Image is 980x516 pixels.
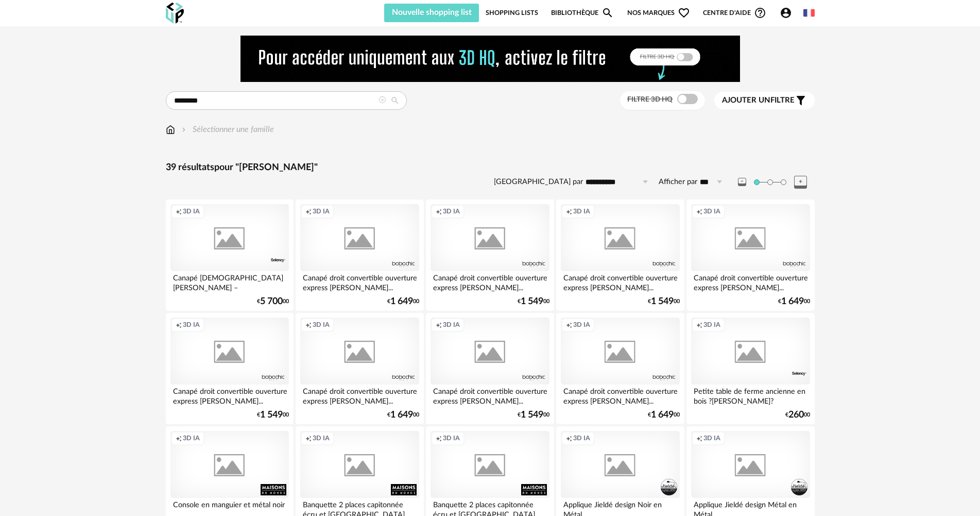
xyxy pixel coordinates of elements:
span: 1 549 [651,298,674,305]
span: 3D IA [573,434,590,442]
span: 3D IA [443,321,460,329]
a: Creation icon 3D IA Canapé droit convertible ouverture express [PERSON_NAME]... €1 54900 [556,199,684,311]
span: Creation icon [305,321,312,329]
div: € 00 [257,411,289,419]
span: 3D IA [573,321,590,329]
div: Canapé [DEMOGRAPHIC_DATA][PERSON_NAME] – [PERSON_NAME] [170,271,289,292]
span: Nos marques [627,4,690,22]
div: Canapé droit convertible ouverture express [PERSON_NAME]... [561,385,679,405]
div: Canapé droit convertible ouverture express [PERSON_NAME]... [431,385,549,405]
span: 3D IA [313,207,330,215]
span: Filtre 3D HQ [627,96,673,103]
a: Creation icon 3D IA Petite table de ferme ancienne en bois ?[PERSON_NAME]? €26000 [686,313,814,424]
span: 1 649 [390,298,413,305]
span: 3D IA [703,321,720,329]
div: Canapé droit convertible ouverture express [PERSON_NAME]... [300,271,419,292]
span: 260 [788,411,804,419]
span: 3D IA [443,207,460,215]
span: Creation icon [696,321,702,329]
button: Nouvelle shopping list [384,4,479,22]
img: fr [803,7,815,19]
span: Creation icon [566,434,572,442]
span: Magnify icon [601,7,614,19]
span: 3D IA [183,434,200,442]
div: Canapé droit convertible ouverture express [PERSON_NAME]... [561,271,679,292]
button: Ajouter unfiltre Filter icon [714,92,815,109]
div: € 00 [387,298,419,305]
div: € 00 [518,298,549,305]
a: Creation icon 3D IA Canapé droit convertible ouverture express [PERSON_NAME]... €1 54900 [166,313,294,424]
span: Creation icon [305,207,312,215]
label: Afficher par [659,177,697,187]
label: [GEOGRAPHIC_DATA] par [494,177,583,187]
span: Filter icon [795,94,807,107]
span: Creation icon [696,434,702,442]
span: 1 549 [260,411,283,419]
span: 5 700 [260,298,283,305]
div: Canapé droit convertible ouverture express [PERSON_NAME]... [170,385,289,405]
div: € 00 [257,298,289,305]
div: € 00 [648,298,680,305]
span: 3D IA [443,434,460,442]
span: Creation icon [176,434,182,442]
span: Account Circle icon [780,7,792,19]
a: BibliothèqueMagnify icon [551,4,614,22]
span: Ajouter un [722,96,770,104]
a: Creation icon 3D IA Canapé droit convertible ouverture express [PERSON_NAME]... €1 64900 [296,199,423,311]
a: Creation icon 3D IA Canapé [DEMOGRAPHIC_DATA][PERSON_NAME] – [PERSON_NAME] €5 70000 [166,199,294,311]
span: 3D IA [313,321,330,329]
span: 1 649 [390,411,413,419]
img: OXP [166,3,184,24]
span: 3D IA [703,207,720,215]
div: € 00 [518,411,549,419]
span: Creation icon [566,207,572,215]
span: Creation icon [696,207,702,215]
img: svg+xml;base64,PHN2ZyB3aWR0aD0iMTYiIGhlaWdodD0iMTYiIHZpZXdCb3g9IjAgMCAxNiAxNiIgZmlsbD0ibm9uZSIgeG... [180,124,188,136]
div: € 00 [778,298,810,305]
div: € 00 [387,411,419,419]
div: Petite table de ferme ancienne en bois ?[PERSON_NAME]? [691,385,810,405]
span: Creation icon [566,321,572,329]
div: Canapé droit convertible ouverture express [PERSON_NAME]... [300,385,419,405]
span: 3D IA [573,207,590,215]
a: Creation icon 3D IA Canapé droit convertible ouverture express [PERSON_NAME]... €1 64900 [556,313,684,424]
span: Creation icon [305,434,312,442]
a: Creation icon 3D IA Canapé droit convertible ouverture express [PERSON_NAME]... €1 54900 [426,313,554,424]
span: filtre [722,95,795,106]
span: Heart Outline icon [678,7,690,19]
img: svg+xml;base64,PHN2ZyB3aWR0aD0iMTYiIGhlaWdodD0iMTciIHZpZXdCb3g9IjAgMCAxNiAxNyIgZmlsbD0ibm9uZSIgeG... [166,124,175,136]
a: Shopping Lists [486,4,538,22]
span: Creation icon [176,321,182,329]
a: Creation icon 3D IA Canapé droit convertible ouverture express [PERSON_NAME]... €1 64900 [296,313,423,424]
div: 39 résultats [166,162,815,174]
span: Nouvelle shopping list [392,8,472,16]
div: € 00 [648,411,680,419]
span: 1 649 [781,298,804,305]
a: Creation icon 3D IA Canapé droit convertible ouverture express [PERSON_NAME]... €1 64900 [686,199,814,311]
span: Creation icon [436,434,442,442]
span: 3D IA [313,434,330,442]
div: € 00 [785,411,810,419]
span: 3D IA [703,434,720,442]
div: Canapé droit convertible ouverture express [PERSON_NAME]... [691,271,810,292]
span: 3D IA [183,207,200,215]
div: Canapé droit convertible ouverture express [PERSON_NAME]... [431,271,549,292]
span: Account Circle icon [780,7,797,19]
span: Creation icon [436,321,442,329]
div: Sélectionner une famille [180,124,274,136]
span: Help Circle Outline icon [754,7,766,19]
span: Creation icon [436,207,442,215]
span: Creation icon [176,207,182,215]
span: 1 649 [651,411,674,419]
span: pour "[PERSON_NAME]" [214,163,318,172]
span: 1 549 [521,298,543,305]
span: 3D IA [183,321,200,329]
span: Centre d'aideHelp Circle Outline icon [703,7,766,19]
a: Creation icon 3D IA Canapé droit convertible ouverture express [PERSON_NAME]... €1 54900 [426,199,554,311]
span: 1 549 [521,411,543,419]
img: NEW%20NEW%20HQ%20NEW_V1.gif [240,36,740,82]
